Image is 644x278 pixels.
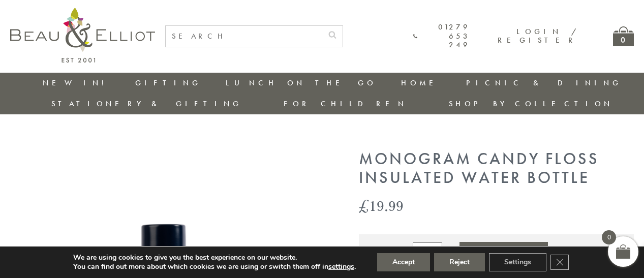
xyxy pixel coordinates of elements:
a: Home [401,78,442,88]
span: £ [359,195,369,216]
button: Reject [434,253,485,271]
a: 01279 653 249 [413,23,470,49]
a: New in! [43,78,111,88]
button: Accept [377,253,430,271]
button: settings [328,262,354,271]
button: Add to Basket [459,242,548,259]
a: Login / Register [498,26,577,45]
a: Gifting [135,78,201,88]
button: Close GDPR Cookie Banner [550,255,569,270]
a: Stationery & Gifting [51,99,242,109]
a: Lunch On The Go [226,78,376,88]
p: You can find out more about which cookies we are using or switch them off in . [73,262,356,271]
img: logo [10,8,155,63]
a: Shop by collection [449,99,613,109]
a: For Children [284,99,407,109]
p: We are using cookies to give you the best experience on our website. [73,253,356,262]
button: Settings [489,253,546,271]
span: 0 [602,230,616,244]
input: Product quantity [413,242,442,259]
a: 0 [613,26,634,46]
h1: Monogram Candy Floss Insulated Water Bottle [359,150,634,188]
a: Picnic & Dining [466,78,622,88]
bdi: 19.99 [359,195,404,216]
input: SEARCH [166,26,322,47]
